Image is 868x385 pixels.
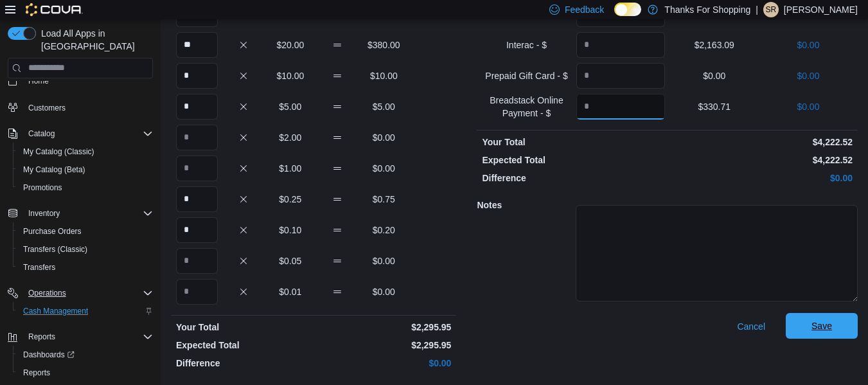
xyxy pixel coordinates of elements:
p: Your Total [176,321,311,334]
button: Customers [3,98,158,116]
button: Cancel [732,314,770,339]
p: $0.00 [670,172,853,184]
span: Customers [23,99,153,115]
p: $330.71 [670,100,759,113]
p: $0.00 [363,162,405,175]
a: Dashboards [18,347,80,363]
button: Cash Management [13,302,158,320]
button: Reports [23,329,60,345]
button: Transfers (Classic) [13,240,158,258]
p: | [756,2,758,17]
input: Dark Mode [614,3,641,16]
p: $2,163.09 [670,39,759,51]
p: $0.00 [363,255,405,267]
a: My Catalog (Classic) [18,144,100,159]
p: Expected Total [176,339,311,352]
p: $10.00 [269,69,311,82]
p: $5.00 [269,100,311,113]
span: Reports [18,365,153,381]
p: $0.05 [269,255,311,267]
input: Quantity [176,32,218,58]
span: Home [23,73,153,89]
h5: Notes [477,192,573,218]
p: Prepaid Gift Card - $ [482,69,571,82]
span: Inventory [23,206,153,221]
input: Quantity [576,63,665,89]
input: Quantity [176,186,218,212]
p: $0.00 [764,69,853,82]
p: $0.20 [363,224,405,237]
p: $4,222.52 [670,136,853,148]
span: Transfers [18,260,153,275]
a: Transfers (Classic) [18,242,93,257]
input: Quantity [576,32,665,58]
button: Purchase Orders [13,222,158,240]
input: Quantity [176,156,218,181]
span: SR [766,2,777,17]
p: $1.00 [269,162,311,175]
button: My Catalog (Classic) [13,143,158,161]
p: Difference [176,357,311,370]
p: Thanks For Shopping [664,2,750,17]
p: $0.00 [764,100,853,113]
p: Interac - $ [482,39,571,51]
a: Transfers [18,260,60,275]
button: Reports [13,364,158,382]
p: $0.00 [363,131,405,144]
img: Cova [26,3,83,16]
input: Quantity [176,279,218,305]
button: Reports [3,328,158,346]
span: Dashboards [18,347,153,363]
span: Transfers [23,262,55,273]
span: Customers [28,103,66,113]
p: Breadstack Online Payment - $ [482,94,571,120]
span: My Catalog (Classic) [23,147,94,157]
input: Quantity [176,125,218,150]
button: Operations [23,285,71,301]
button: Inventory [3,204,158,222]
span: My Catalog (Classic) [18,144,153,159]
p: $2.00 [269,131,311,144]
span: Promotions [23,183,62,193]
span: Save [811,319,832,332]
a: Reports [18,365,55,381]
p: $0.00 [670,69,759,82]
span: Promotions [18,180,153,195]
a: Home [23,73,54,89]
p: $5.00 [363,100,405,113]
button: Save [786,313,858,339]
span: Cash Management [23,306,88,316]
span: My Catalog (Beta) [18,162,153,177]
button: Catalog [3,125,158,143]
a: Customers [23,100,71,116]
p: $10.00 [363,69,405,82]
p: $0.10 [269,224,311,237]
a: Dashboards [13,346,158,364]
span: My Catalog (Beta) [23,165,85,175]
p: Difference [482,172,664,184]
button: Home [3,71,158,90]
span: Load All Apps in [GEOGRAPHIC_DATA] [36,27,153,53]
input: Quantity [176,94,218,120]
span: Dark Mode [614,16,615,17]
input: Quantity [176,248,218,274]
p: $0.00 [363,285,405,298]
span: Reports [28,332,55,342]
p: $2,295.95 [316,321,451,334]
a: Purchase Orders [18,224,87,239]
span: Feedback [565,3,604,16]
input: Quantity [576,94,665,120]
input: Quantity [176,217,218,243]
p: $2,295.95 [316,339,451,352]
span: Dashboards [23,350,75,360]
p: $0.00 [316,357,451,370]
p: $4,222.52 [670,154,853,166]
p: Expected Total [482,154,664,166]
span: Reports [23,329,153,345]
span: Transfers (Classic) [18,242,153,257]
a: Promotions [18,180,67,195]
p: $0.00 [764,39,853,51]
p: $0.75 [363,193,405,206]
input: Quantity [176,63,218,89]
span: Reports [23,368,50,378]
